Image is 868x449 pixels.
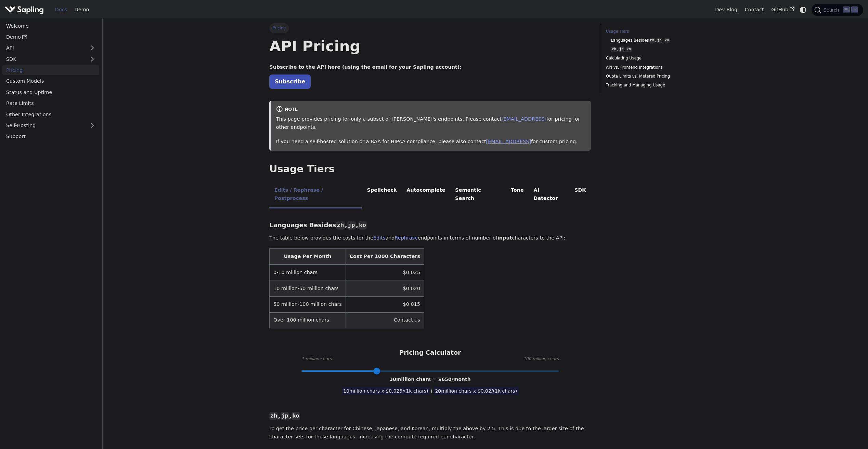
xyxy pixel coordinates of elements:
[2,98,99,108] a: Rate Limits
[2,109,99,119] a: Other Integrations
[606,64,699,71] a: API vs. Frontend Integrations
[506,181,529,208] li: Tone
[276,138,586,146] p: If you need a self-hosted solution or a BAA for HIPAA compliance, please also contact for custom ...
[276,106,586,114] div: note
[269,23,591,33] nav: Breadcrumbs
[86,43,99,53] button: Expand sidebar category 'API'
[269,234,591,242] p: The table below provides the costs for the and endpoints in terms of number of characters to the ...
[529,181,570,208] li: AI Detector
[606,73,699,80] a: Quota Limits vs. Metered Pricing
[433,387,518,395] span: 20 million chars x $ 0.02 /(1k chars)
[269,425,591,441] p: To get the price per character for Chinese, Japanese, and Korean, multiply the above by 2.5. This...
[336,221,345,230] code: zh
[523,356,559,363] span: 100 million chars
[346,264,424,281] td: $0.025
[270,281,346,296] td: 10 million-50 million chars
[399,349,461,357] h3: Pricing Calculator
[2,65,99,75] a: Pricing
[270,249,346,265] th: Usage Per Month
[664,38,670,43] code: ko
[2,32,99,42] a: Demo
[269,181,362,208] li: Edits / Rephrase / Postprocess
[347,221,356,230] code: jp
[606,55,699,62] a: Calculating Usage
[269,221,591,229] h3: Languages Besides , ,
[270,297,346,312] td: 50 million-100 million chars
[394,235,418,241] a: Rephrase
[301,356,332,363] span: 1 million chars
[269,37,591,55] h1: API Pricing
[618,46,624,52] code: jp
[741,4,768,15] a: Contact
[270,264,346,281] td: 0-10 million chars
[281,412,289,420] code: jp
[649,38,655,43] code: zh
[402,181,450,208] li: Autocomplete
[342,387,430,395] span: 10 million chars x $ 0.025 /(1k chars)
[2,21,99,31] a: Welcome
[711,4,741,15] a: Dev Blog
[611,46,617,52] code: zh
[269,412,591,420] h3: , ,
[626,46,632,52] code: ko
[270,312,346,328] td: Over 100 million chars
[346,297,424,312] td: $0.015
[390,377,471,382] span: 30 million chars = $ 650 /month
[2,132,99,141] a: Support
[606,28,699,35] a: Usage Tiers
[430,388,434,394] span: +
[767,4,798,15] a: GitHub
[606,82,699,89] a: Tracking and Managing Usage
[269,163,591,175] h2: Usage Tiers
[497,235,512,241] strong: input
[71,4,93,15] a: Demo
[276,115,586,132] p: This page provides pricing for only a subset of [PERSON_NAME]'s endpoints. Please contact for pri...
[2,54,86,64] a: SDK
[269,64,462,70] strong: Subscribe to the API here (using the email for your Sapling account):
[798,5,808,15] button: Switch between dark and light mode (currently system mode)
[373,235,385,241] a: Edits
[362,181,402,208] li: Spellcheck
[269,412,278,420] code: zh
[812,4,863,16] button: Search (Ctrl+K)
[269,74,311,89] a: Subscribe
[346,281,424,296] td: $0.020
[358,221,367,230] code: ko
[51,4,71,15] a: Docs
[450,181,506,208] li: Semantic Search
[86,54,99,64] button: Expand sidebar category 'SDK'
[2,121,99,131] a: Self-Hosting
[821,7,843,13] span: Search
[656,38,662,43] code: jp
[570,181,591,208] li: SDK
[5,5,44,15] img: Sapling.ai
[2,76,99,86] a: Custom Models
[292,412,300,420] code: ko
[502,116,546,122] a: [EMAIL_ADDRESS]
[346,312,424,328] td: Contact us
[5,5,46,15] a: Sapling.ai
[611,37,696,44] a: Languages Besideszh,jp,ko
[851,6,858,13] kbd: K
[486,139,531,144] a: [EMAIL_ADDRESS]
[2,87,99,97] a: Status and Uptime
[269,23,289,33] span: Pricing
[2,43,86,53] a: API
[346,249,424,265] th: Cost Per 1000 Characters
[611,46,696,53] a: zh,jp,ko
